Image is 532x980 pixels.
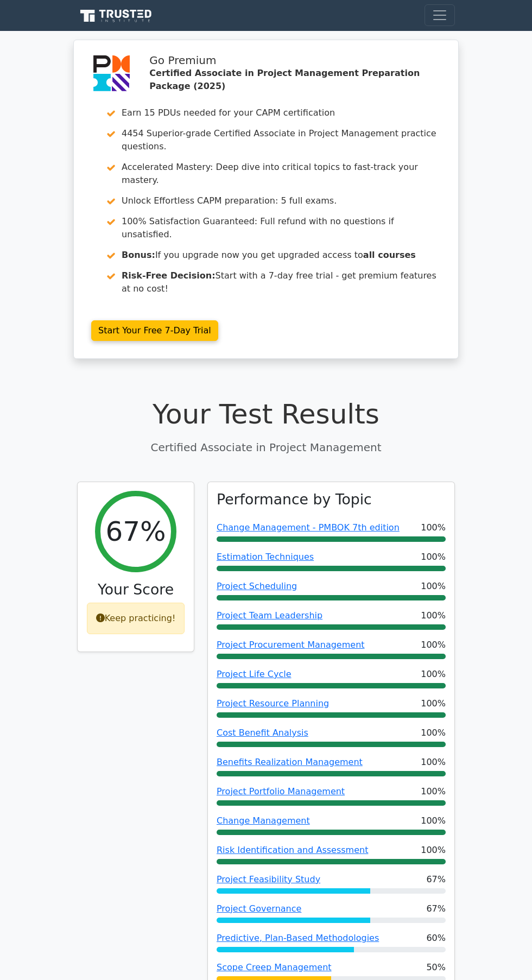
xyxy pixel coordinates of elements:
[426,932,446,945] span: 60%
[421,609,446,622] span: 100%
[91,320,218,341] a: Start Your Free 7-Day Trial
[421,785,446,798] span: 100%
[217,522,400,533] a: Change Management - PMBOK 7th edition
[217,757,363,767] a: Benefits Realization Management
[421,521,446,534] span: 100%
[426,961,446,974] span: 50%
[421,756,446,769] span: 100%
[217,903,301,914] a: Project Governance
[217,845,368,855] a: Risk Identification and Assessment
[77,439,455,456] p: Certified Associate in Project Management
[421,844,446,857] span: 100%
[421,668,446,681] span: 100%
[421,638,446,652] span: 100%
[217,640,365,650] a: Project Procurement Management
[217,552,314,562] a: Estimation Techniques
[217,933,379,943] a: Predictive, Plan-Based Methodologies
[217,728,308,738] a: Cost Benefit Analysis
[217,610,322,621] a: Project Team Leadership
[421,551,446,564] span: 100%
[426,902,446,915] span: 67%
[105,515,166,548] h2: 67%
[87,603,185,634] div: Keep practicing!
[217,581,297,591] a: Project Scheduling
[217,698,329,709] a: Project Resource Planning
[421,697,446,710] span: 100%
[86,581,185,598] h3: Your Score
[217,669,291,679] a: Project Life Cycle
[77,398,455,431] h1: Your Test Results
[421,580,446,593] span: 100%
[217,786,345,796] a: Project Portfolio Management
[421,726,446,739] span: 100%
[217,491,372,508] h3: Performance by Topic
[426,873,446,886] span: 67%
[421,814,446,827] span: 100%
[425,4,455,26] button: Toggle navigation
[217,815,310,826] a: Change Management
[217,962,332,972] a: Scope Creep Management
[217,874,320,884] a: Project Feasibility Study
